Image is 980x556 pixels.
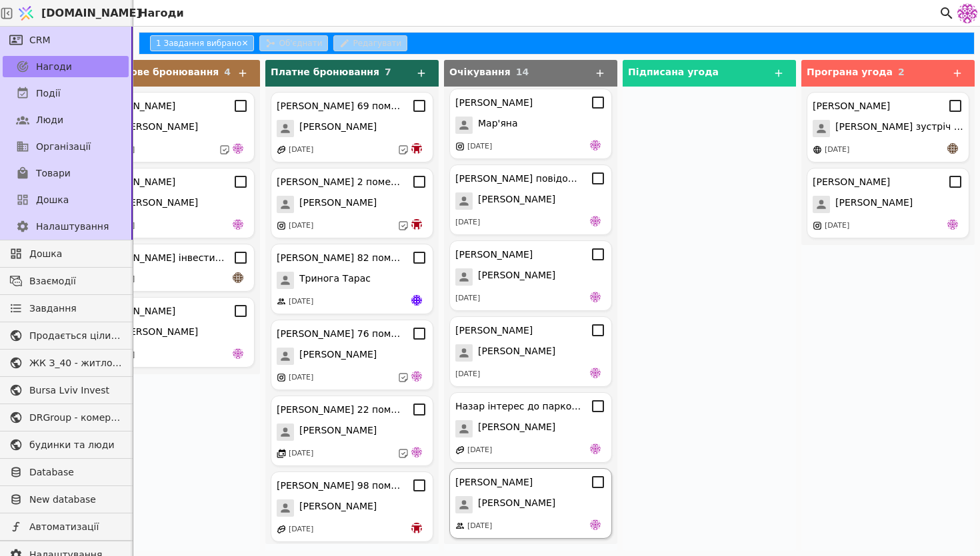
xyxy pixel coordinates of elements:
span: Мар'яна [478,117,518,134]
a: Продається цілий будинок [PERSON_NAME] нерухомість [3,325,129,346]
img: affiliate-program.svg [277,525,286,534]
span: [PERSON_NAME] [478,344,555,362]
a: Database [3,461,129,483]
div: [PERSON_NAME] 76 помешкання [PERSON_NAME] [277,327,403,341]
div: [PERSON_NAME][PERSON_NAME] зустріч 13.08[DATE]an [807,92,969,162]
span: [PERSON_NAME] [299,120,377,137]
img: de [411,371,422,382]
div: [DATE] [455,293,480,304]
div: [PERSON_NAME] 98 помешкання [PERSON_NAME] [277,479,403,493]
a: Дошка [3,189,129,210]
img: affiliate-program.svg [277,145,286,154]
div: [PERSON_NAME][PERSON_NAME][DATE]de [449,240,612,311]
img: de [233,348,243,359]
div: [DATE] [289,524,313,535]
span: 2 [898,67,905,77]
div: [PERSON_NAME] [813,175,890,189]
span: [PERSON_NAME] [121,196,198,213]
div: [PERSON_NAME] 22 помешкання курдонери[PERSON_NAME][DATE]de [271,396,433,466]
span: [DOMAIN_NAME] [41,5,141,21]
img: events.svg [277,449,286,458]
div: [PERSON_NAME] інвестиція 1к - Квартира №66[DATE]an [92,244,255,292]
div: [PERSON_NAME] 76 помешкання [PERSON_NAME][PERSON_NAME][DATE]de [271,320,433,390]
img: de [947,219,958,230]
img: bo [411,143,422,154]
img: people.svg [277,297,286,306]
div: Назар інтерес до паркомісць[PERSON_NAME][DATE]de [449,392,612,463]
div: [PERSON_NAME][PERSON_NAME][DATE]de [449,316,612,387]
a: DRGroup - комерційна нерухоомість [3,407,129,428]
div: [DATE] [467,445,492,456]
a: CRM [3,29,129,51]
span: Завдання [29,302,77,316]
span: [PERSON_NAME] [835,196,913,213]
div: [PERSON_NAME] [98,304,175,318]
div: [PERSON_NAME] [455,324,533,338]
div: [PERSON_NAME][PERSON_NAME][DATE]de [92,92,255,162]
div: [PERSON_NAME] повідомити коли будуть в продажі паркомісця [455,172,582,186]
span: 14 [516,67,529,77]
span: ЖК З_40 - житлова та комерційна нерухомість класу Преміум [29,356,122,370]
a: ЖК З_40 - житлова та комерційна нерухомість класу Преміум [3,352,129,374]
button: Редагувати [333,35,407,51]
div: [PERSON_NAME][PERSON_NAME][DATE]de [92,168,255,238]
a: Дошка [3,243,129,264]
img: an [233,272,243,283]
img: Logo [16,1,36,26]
a: Завдання [3,298,129,319]
span: будинки та люди [29,438,122,452]
h2: Нагоди [133,5,184,21]
span: Організації [36,140,91,154]
a: Люди [3,109,129,131]
span: [PERSON_NAME] зустріч 13.08 [835,120,963,137]
span: [PERSON_NAME] [478,192,555,210]
a: Налаштування [3,216,129,237]
div: [PERSON_NAME] 82 помешкання [PERSON_NAME]Тринога Тарас[DATE]Яр [271,244,433,314]
span: Налаштування [36,220,109,234]
div: [DATE] [467,141,492,152]
div: [PERSON_NAME] [455,248,533,262]
span: DRGroup - комерційна нерухоомість [29,411,122,425]
span: Bursa Lviv Invest [29,384,122,398]
span: Очікування [449,67,511,77]
div: [PERSON_NAME] 69 помешкання [PERSON_NAME] [277,99,403,113]
span: [PERSON_NAME] [478,496,555,513]
span: 7 [385,67,391,77]
div: [PERSON_NAME] [98,175,175,189]
span: Database [29,465,122,479]
span: 4 [224,67,231,77]
a: Взаємодії [3,270,129,292]
div: [PERSON_NAME][PERSON_NAME][DATE]de [92,297,255,368]
div: [DATE] [289,144,313,156]
img: affiliate-program.svg [455,445,465,455]
img: instagram.svg [455,142,465,151]
img: instagram.svg [813,221,822,230]
span: Тринога Тарас [299,272,371,289]
div: [DATE] [289,372,313,384]
a: Організації [3,136,129,157]
div: [DATE] [289,448,313,459]
img: an [947,143,958,154]
div: [PERSON_NAME][PERSON_NAME][DATE]de [449,468,612,539]
img: de [590,140,601,150]
img: Яр [411,295,422,306]
div: [DATE] [455,369,480,380]
span: [PERSON_NAME] [121,120,198,137]
a: Нагоди [3,56,129,77]
img: online-store.svg [813,145,822,154]
a: Bursa Lviv Invest [3,380,129,401]
span: [PERSON_NAME] [299,196,377,213]
img: bo [411,523,422,533]
a: Автоматизації [3,516,129,537]
img: instagram.svg [277,221,286,230]
div: [PERSON_NAME][PERSON_NAME][DATE]de [807,168,969,238]
img: 137b5da8a4f5046b86490006a8dec47a [957,3,977,23]
span: Продається цілий будинок [PERSON_NAME] нерухомість [29,329,122,343]
a: New database [3,489,129,510]
div: [DATE] [825,144,849,156]
img: de [590,519,601,530]
a: Товари [3,162,129,184]
img: de [233,143,243,154]
a: Події [3,83,129,104]
div: [DATE] [289,296,313,308]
